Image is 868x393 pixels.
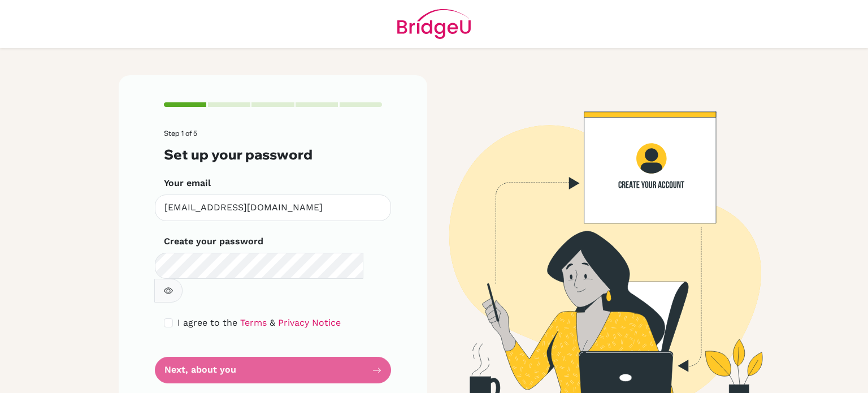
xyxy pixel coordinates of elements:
[164,176,211,190] label: Your email
[240,317,267,328] a: Terms
[164,129,197,137] span: Step 1 of 5
[164,235,263,248] label: Create your password
[164,146,382,163] h3: Set up your password
[155,195,391,221] input: Insert your email*
[177,317,237,328] span: I agree to the
[278,317,341,328] a: Privacy Notice
[270,317,275,328] span: &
